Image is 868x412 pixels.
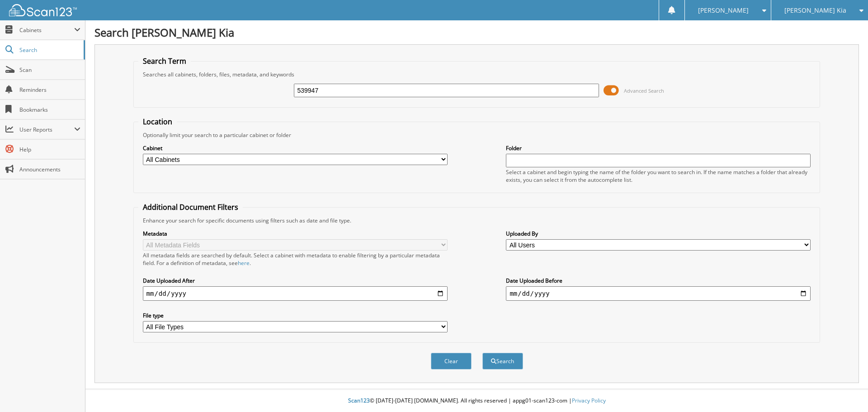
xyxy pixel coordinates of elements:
label: File type [143,312,448,319]
input: start [143,286,448,301]
span: [PERSON_NAME] [698,8,749,13]
div: Enhance your search for specific documents using filters such as date and file type. [138,217,816,224]
label: Folder [506,144,811,152]
legend: Search Term [138,56,191,66]
span: [PERSON_NAME] Kia [784,8,846,13]
span: Bookmarks [19,106,80,114]
span: Help [19,146,80,153]
legend: Location [138,117,177,127]
a: Privacy Policy [572,397,606,404]
img: scan123-logo-white.svg [9,4,77,16]
button: Clear [431,353,472,369]
label: Metadata [143,230,448,237]
div: © [DATE]-[DATE] [DOMAIN_NAME]. All rights reserved | appg01-scan123-com | [85,390,868,412]
label: Date Uploaded After [143,277,448,284]
span: Announcements [19,166,80,173]
span: Cabinets [19,26,74,34]
label: Uploaded By [506,230,811,237]
span: User Reports [19,126,74,133]
div: Optionally limit your search to a particular cabinet or folder [138,131,816,139]
span: Reminders [19,86,80,94]
div: All metadata fields are searched by default. Select a cabinet with metadata to enable filtering b... [143,251,448,267]
label: Date Uploaded Before [506,277,811,284]
span: Advanced Search [624,87,664,94]
div: Select a cabinet and begin typing the name of the folder you want to search in. If the name match... [506,168,811,184]
legend: Additional Document Filters [138,202,243,212]
iframe: Chat Widget [823,369,868,412]
span: Search [19,46,79,54]
label: Cabinet [143,144,448,152]
button: Search [482,353,523,369]
h1: Search [PERSON_NAME] Kia [94,25,859,40]
div: Searches all cabinets, folders, files, metadata, and keywords [138,71,816,78]
a: here [238,259,250,267]
span: Scan123 [348,397,370,404]
span: Scan [19,66,80,74]
input: end [506,286,811,301]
